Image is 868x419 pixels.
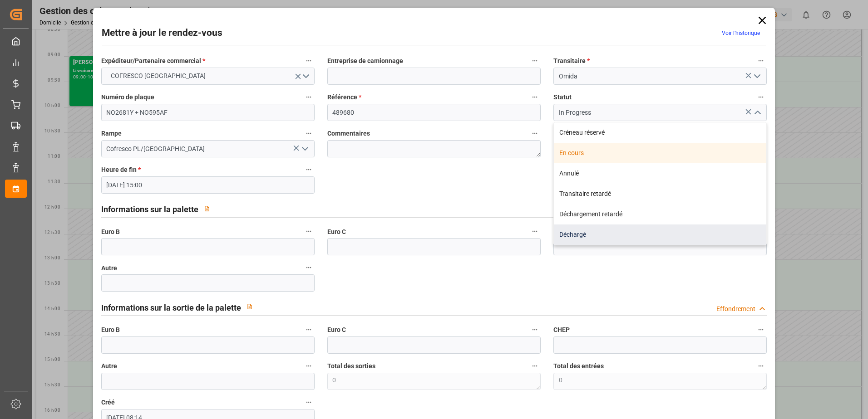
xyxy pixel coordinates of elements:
button: Statut [755,91,767,103]
button: Euro B [303,324,315,336]
button: Autre [303,360,315,372]
font: Commentaires [327,130,370,137]
button: Autre [303,262,315,273]
button: Total des sorties [529,360,541,372]
button: Heure de fin * [303,164,315,175]
button: Transitaire * [755,55,767,67]
font: Transitaire [553,57,586,64]
font: Entreprise de camionnage [327,57,403,64]
font: Autre [101,362,117,370]
font: CHEP [553,326,570,333]
font: Euro B [101,326,120,333]
font: Total des sorties [327,362,375,370]
input: Type à rechercher/sélectionner [553,104,767,121]
div: En cours [554,143,766,163]
font: Numéro de plaque [101,93,154,101]
button: Rampe [303,127,315,139]
button: Entreprise de camionnage [529,55,541,67]
textarea: 0 [553,373,767,390]
button: Numéro de plaque [303,91,315,103]
font: Statut [553,93,572,101]
button: CHEP [755,324,767,336]
h2: Informations sur la palette [101,203,198,215]
font: Créé [101,399,115,406]
font: Euro C [327,326,346,333]
button: View description [241,298,258,315]
button: Créé [303,396,315,408]
font: Total des entrées [553,362,604,370]
button: Ouvrir le menu [101,68,315,85]
button: Expéditeur/Partenaire commercial * [303,55,315,67]
div: Annulé [554,163,766,184]
a: Voir l’historique [722,30,760,36]
font: Autre [101,264,117,272]
font: Référence [327,93,357,101]
button: Ouvrir le menu [297,142,311,156]
font: Rampe [101,130,122,137]
input: JJ-MM-AAAA HH :MM [101,176,315,194]
font: Euro C [327,228,346,235]
font: Expéditeur/Partenaire commercial [101,57,201,64]
button: Total des entrées [755,360,767,372]
div: Transitaire retardé [554,184,766,204]
button: Euro C [529,225,541,237]
button: View description [198,200,216,217]
button: Commentaires [529,127,541,139]
div: Créneau réservé [554,122,766,143]
h2: Informations sur la sortie de la palette [101,302,241,314]
button: Euro B [303,225,315,237]
div: Effondrement [716,304,755,314]
div: Déchargement retardé [554,204,766,224]
button: Euro C [529,324,541,336]
textarea: 0 [327,373,541,390]
button: Référence * [529,91,541,103]
span: COFRESCO [GEOGRAPHIC_DATA] [106,71,210,81]
h2: Mettre à jour le rendez-vous [102,26,222,40]
button: Fermer le menu [750,106,764,120]
input: Type à rechercher/sélectionner [101,140,315,157]
div: Déchargé [554,224,766,245]
font: Euro B [101,228,120,235]
font: Heure de fin [101,166,137,173]
button: Ouvrir le menu [750,69,764,83]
